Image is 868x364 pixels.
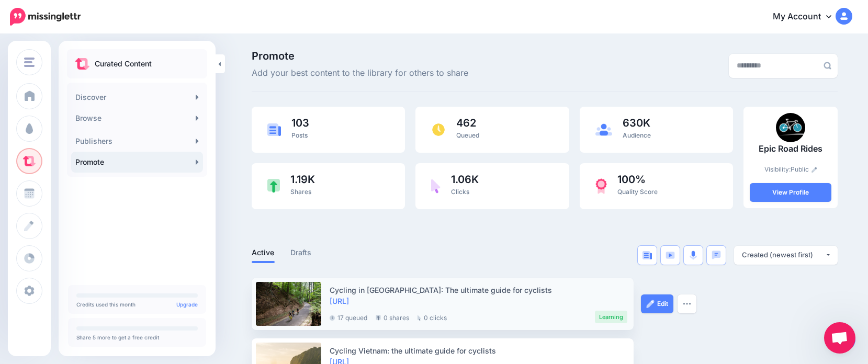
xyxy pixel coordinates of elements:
img: 24232455_1656022774460514_806361043405941070_n-bsa87931_thumb.png [776,113,805,142]
img: users-blue.png [595,123,612,136]
img: clock-grey-darker.png [330,315,335,321]
img: chat-square-blue.png [712,251,721,259]
img: menu.png [24,58,35,67]
li: 17 queued [330,311,367,323]
img: Missinglettr [10,8,81,26]
p: Epic Road Rides [750,142,831,156]
span: Posts [291,131,308,139]
img: article-blue.png [642,251,652,259]
img: pencil-white.png [646,300,655,308]
span: Shares [290,188,311,196]
span: Clicks [451,188,469,196]
img: microphone.png [690,251,697,260]
img: clock.png [431,122,446,137]
img: video-blue.png [666,252,675,259]
a: View Profile [750,183,831,202]
img: share-green.png [267,179,280,193]
span: 103 [291,118,309,128]
div: Cycling in [GEOGRAPHIC_DATA]: The ultimate guide for cyclists [330,285,627,295]
img: pencil.png [811,167,817,173]
div: Created (newest first) [742,250,825,260]
div: Cycling Vietnam: the ultimate guide for cyclists [330,345,627,356]
img: dots.png [683,302,691,305]
li: 0 shares [376,311,409,323]
span: 100% [617,174,658,185]
img: pointer-grey.png [418,315,421,321]
a: Discover [71,87,203,108]
div: Open de chat [824,322,855,354]
img: share-grey.png [376,315,381,321]
button: Created (newest first) [734,246,838,265]
img: curate.png [75,58,89,70]
span: Audience [623,131,651,139]
li: 0 clicks [418,311,447,323]
a: Promote [71,152,203,173]
img: search-grey-6.png [824,62,831,70]
span: Quality Score [617,188,658,196]
a: Edit [641,294,673,313]
a: Browse [71,108,203,129]
a: Active [252,246,275,259]
a: Public [791,165,817,173]
span: Queued [456,131,479,139]
a: Publishers [71,131,203,152]
a: [URL] [330,297,349,305]
span: 630K [623,118,651,128]
span: Promote [252,51,468,61]
img: pointer-purple.png [431,179,441,194]
li: Learning [595,311,627,323]
img: article-blue.png [267,123,281,135]
span: 1.06K [451,174,479,185]
p: Visibility: [750,164,831,175]
span: 1.19K [290,174,315,185]
img: prize-red.png [595,178,607,194]
span: 462 [456,118,479,128]
a: Drafts [290,246,312,259]
a: My Account [762,4,852,30]
p: Curated Content [95,58,152,70]
span: Add your best content to the library for others to share [252,66,468,80]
